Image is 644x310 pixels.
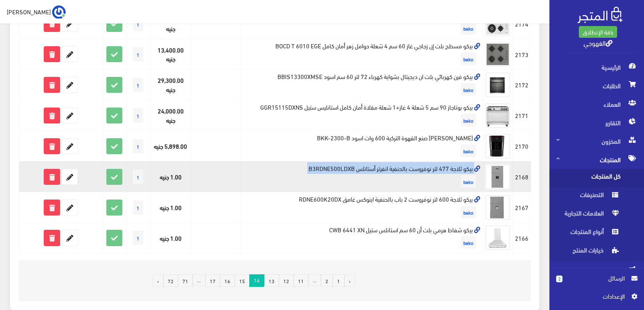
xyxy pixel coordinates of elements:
a: التصنيفات [549,187,644,206]
td: 2167 [513,192,531,223]
span: التقارير [556,113,637,132]
a: 16 [220,274,235,287]
span: [PERSON_NAME] [7,6,51,17]
a: المخزون [549,132,644,150]
td: [PERSON_NAME] صنع القهوة التركية 600 وات اسود BKK-2300-B [241,131,483,162]
img: . [578,7,623,23]
span: أنواع المنتجات [556,224,620,243]
img: ... [52,5,66,19]
span: العلامات التجارية [556,206,620,224]
span: 1 [133,170,143,184]
a: كل المنتجات [549,169,644,187]
td: 2173 [513,39,531,70]
td: 2166 [513,223,531,253]
td: 2168 [513,161,531,192]
td: بيكو فرن كهربائي بلت ان ديجيتال بشواية كهرباء 72 لتر 60 سم اسود BBIS13300XMSE [241,70,483,100]
a: 17 [205,274,220,287]
td: بيكو ثلاجة 600 لتر نوفروست 2 باب بالحنفية اينوكس غامق RDNE600K20DX [241,192,483,223]
span: 2 [556,276,562,282]
span: خيارات المنتج [556,243,620,261]
a: باقة الإنطلاق [579,26,617,38]
span: 1 [133,231,143,245]
img: byko-makyn-snaa-alkho-altrky-600-oat-asod-bkk-2300-b.png [485,134,510,159]
a: 13 [264,274,279,287]
a: أنواع المنتجات [549,224,644,243]
img: byko-thlag-477-ltr-nofrost-balhnfy-anfrtr-astanls-b3rdne500ldxb.png [485,164,510,189]
span: التسويق [556,261,637,280]
a: 72 [163,274,178,287]
span: beko [461,114,476,126]
a: الطلبات [549,76,644,95]
span: 1 [133,200,143,215]
a: 71 [178,274,193,287]
td: بيكو مسطح بلت إن غاز 60 سم 4 شعلة حوامل زهر أمان كامل لون أبيض HILW 64122 SWE [241,8,483,39]
span: الطلبات [556,76,637,95]
a: المنتجات [549,150,644,169]
td: 2170 [513,131,531,162]
td: بيكو مسطح بلت إن زجاجي غاز 60 سم 4 شعلة حوامل زهر أمان كامل BOCD T 6010 EGE [241,39,483,70]
span: beko [461,83,476,96]
img: byko-msth-blt-an-zgagy-ghaz-60-sm-4-shaal-hoaml-zhr-aman-kaml-bocd-t-6010-ege.png [485,42,510,67]
span: beko [461,144,476,157]
span: beko [461,206,476,218]
span: beko [461,53,476,65]
span: الرسائل [569,273,625,283]
span: التصنيفات [556,187,620,206]
span: 1 [133,47,143,61]
span: المخزون [556,132,637,150]
img: byko-shfat-hrmy-blt-an-60-sm-astanls-styl-cwb-6441-xn.png [485,225,510,250]
td: 2174 [513,8,531,39]
td: 13,400.00 جنيه [150,8,191,39]
img: byko-botagaz-90-sm-5-shaal-4-ghaz1-shaal-mkla-aman-kaml-astanlys-styl-ggr15115dxns.png [485,103,510,128]
a: 15 [235,274,250,287]
a: خيارات المنتج [549,243,644,261]
span: 1 [133,17,143,31]
a: 1 [333,274,345,287]
td: 5,898.00 جنيه [150,131,191,162]
td: 24,000.00 جنيه [150,100,191,131]
span: beko [461,22,476,34]
a: القهوجي [583,37,612,49]
td: 1.00 جنيه [150,161,191,192]
span: اﻹعدادات [563,292,624,301]
a: ... [PERSON_NAME] [7,5,66,18]
img: byko-thlag-600-ltr-nofrost-2-bab-balhnfy-aynoks-ghamk-rdne600k20dx.png [485,195,510,220]
a: العملاء [549,95,644,113]
a: التالي » [153,274,164,287]
td: بيكو بوتاجاز 90 سم 5 شعلة 4 غاز+1 شعلة مقلاة أمان كامل استانليس ستيل GGR15115DXNS [241,100,483,131]
img: byko-frn-khrbayy-blt-an-dygytal-bshoay-khrbaaa-72-ltr-60-sm-asod-bbis13300xmse.png [485,72,510,97]
a: العلامات التجارية [549,206,644,224]
span: 1 [133,108,143,123]
a: اﻹعدادات [556,292,637,305]
a: 2 الرسائل [556,273,637,292]
span: المنتجات [556,150,637,169]
a: التقارير [549,113,644,132]
span: beko [461,236,476,249]
span: كل المنتجات [556,169,620,187]
a: 12 [279,274,294,287]
a: « السابق [344,274,355,287]
span: beko [461,175,476,188]
td: بيكو ثلاجة 477 لتر نوفروست بالحنفية انفرتر أستانلس B3RDNE500LDXB [241,161,483,192]
td: بيكو شفاط هرمي بلت أن 60 سم استانلس ستيل CWB 6441 XN [241,223,483,253]
a: الرئيسية [549,58,644,76]
span: 1 [133,139,143,153]
td: 1.00 جنيه [150,223,191,253]
td: 29,300.00 جنيه [150,70,191,100]
td: 2171 [513,100,531,131]
a: 11 [293,274,309,287]
img: byko-msth-blt-an-ghaz-60-sm-4-shaal-hoaml-zhr-aman-kaml-lon-abyd-hilw-64122-swe.png [485,11,510,37]
td: 2172 [513,70,531,100]
span: 14 [249,274,264,286]
span: العملاء [556,95,637,113]
iframe: Drift Widget Chat Controller [10,252,42,284]
span: 1 [133,78,143,92]
span: الرئيسية [556,58,637,76]
td: 1.00 جنيه [150,192,191,223]
td: 13,400.00 جنيه [150,39,191,70]
a: 2 [321,274,333,287]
